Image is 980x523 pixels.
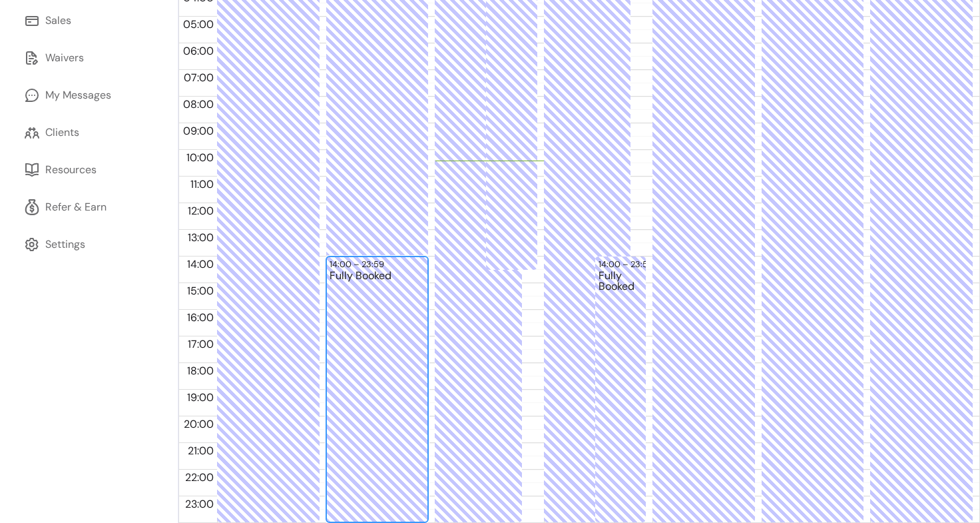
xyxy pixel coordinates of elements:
[180,44,217,58] span: 06:00
[184,390,217,404] span: 19:00
[184,337,217,351] span: 17:00
[180,71,217,85] span: 07:00
[16,154,162,186] a: Resources
[184,284,217,298] span: 15:00
[45,125,79,141] div: Clients
[16,5,162,37] a: Sales
[45,162,97,178] div: Resources
[184,364,217,378] span: 18:00
[599,270,643,521] div: Fully Booked
[45,199,107,215] div: Refer & Earn
[184,231,217,245] span: 13:00
[184,204,217,218] span: 12:00
[182,470,217,484] span: 22:00
[180,417,217,431] span: 20:00
[187,177,217,191] span: 11:00
[184,257,217,271] span: 14:00
[45,87,111,103] div: My Messages
[326,257,429,522] div: 14:00 – 23:59Fully Booked
[180,17,217,31] span: 05:00
[595,257,646,522] div: 14:00 – 23:59Fully Booked
[184,310,217,324] span: 16:00
[16,117,162,149] a: Clients
[182,497,217,511] span: 23:00
[45,13,71,29] div: Sales
[45,50,84,66] div: Waivers
[16,42,162,74] a: Waivers
[330,258,387,270] div: 14:00 – 23:59
[180,97,217,111] span: 08:00
[16,229,162,261] a: Settings
[183,151,217,165] span: 10:00
[184,444,217,458] span: 21:00
[180,124,217,138] span: 09:00
[16,79,162,111] a: My Messages
[45,237,85,253] div: Settings
[599,258,656,270] div: 14:00 – 23:59
[16,191,162,223] a: Refer & Earn
[330,270,425,521] div: Fully Booked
